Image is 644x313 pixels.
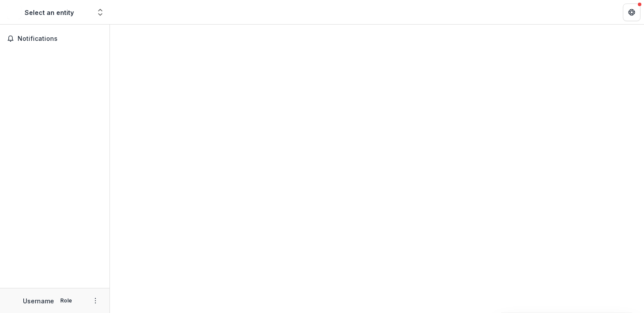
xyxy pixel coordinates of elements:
[58,297,75,305] p: Role
[25,8,74,17] div: Select an entity
[90,295,101,306] button: More
[94,4,106,21] button: Open entity switcher
[623,4,640,21] button: Get Help
[23,296,54,306] p: Username
[4,32,106,46] button: Notifications
[18,35,102,43] span: Notifications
